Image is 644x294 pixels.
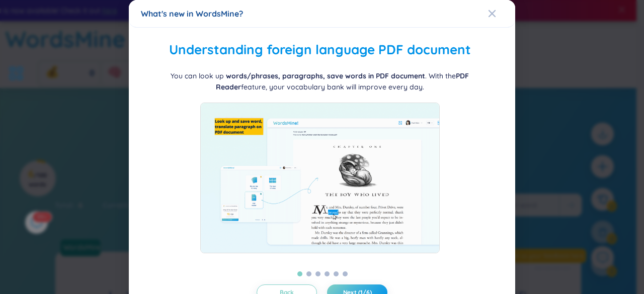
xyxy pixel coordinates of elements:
div: What's new in WordsMine? [141,8,503,19]
b: PDF Reader [216,71,469,91]
button: 4 [325,271,330,276]
button: 5 [334,271,339,276]
button: 3 [315,271,320,276]
span: You can look up . With the feature, your vocabulary bank will improve every day. [171,71,469,91]
b: words/phrases, paragraphs, save words in PDF document [226,71,425,80]
button: 6 [343,271,348,276]
h2: Understanding foreign language PDF document [141,40,499,60]
button: 2 [306,271,311,276]
button: 1 [297,271,302,276]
